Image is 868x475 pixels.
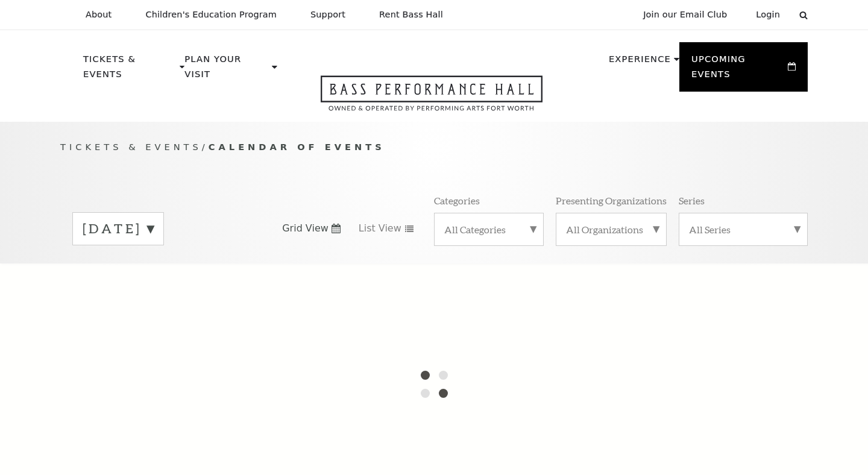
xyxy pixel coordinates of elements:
[209,142,385,152] span: Calendar of Events
[145,10,277,20] p: Children's Education Program
[310,10,345,20] p: Support
[444,223,533,236] label: All Categories
[282,222,329,235] span: Grid View
[434,194,480,207] p: Categories
[60,140,808,155] p: /
[184,52,269,89] p: Plan Your Visit
[556,194,667,207] p: Presenting Organizations
[60,142,202,152] span: Tickets & Events
[566,223,656,236] label: All Organizations
[83,52,177,89] p: Tickets & Events
[609,52,671,74] p: Experience
[679,194,705,207] p: Series
[689,223,797,236] label: All Series
[86,10,112,20] p: About
[83,219,154,238] label: [DATE]
[359,222,401,235] span: List View
[379,10,443,20] p: Rent Bass Hall
[691,52,785,89] p: Upcoming Events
